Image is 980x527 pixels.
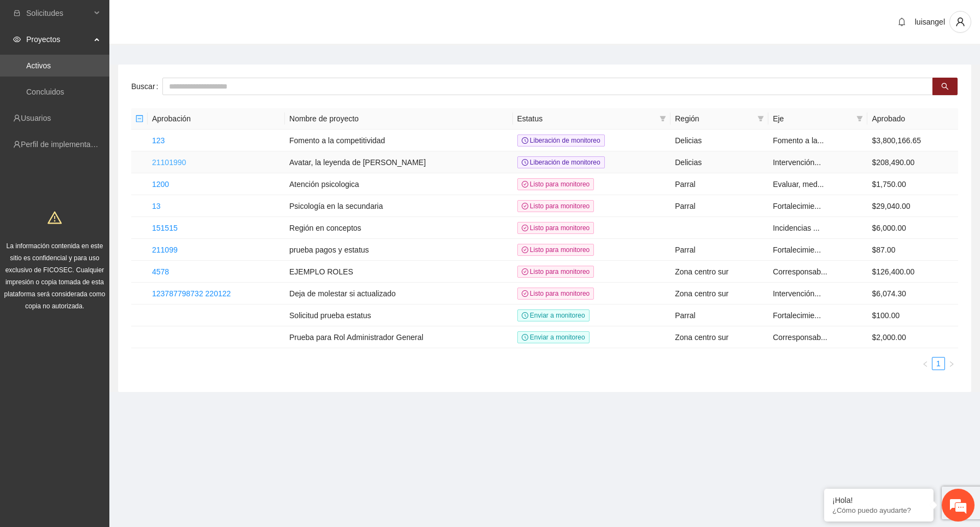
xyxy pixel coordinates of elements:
span: user [950,17,971,27]
a: 21101990 [152,158,186,167]
span: warning [48,210,62,225]
a: Activos [26,61,51,70]
th: Aprobado [867,108,958,130]
span: Región [675,113,753,125]
textarea: Escriba su mensaje y pulse “Intro” [5,298,208,337]
td: Parral [670,173,768,195]
a: 211099 [152,245,178,254]
span: clock-circle [522,159,528,166]
a: 123787798732 220122 [152,289,231,298]
span: Proyectos [26,28,91,50]
span: Estatus [517,113,656,125]
td: Parral [670,195,768,217]
span: Intervención... [773,158,821,167]
a: 123 [152,136,165,145]
span: La información contenida en este sitio es confidencial y para uso exclusivo de FICOSEC. Cualquier... [4,242,106,310]
span: Corresponsab... [773,267,827,276]
td: Atención psicologica [285,173,512,195]
td: Solicitud prueba estatus [285,305,512,326]
div: Minimizar ventana de chat en vivo [179,5,206,32]
td: Zona centro sur [670,283,768,305]
span: Listo para monitoreo [517,244,594,256]
div: ¡Hola! [832,496,925,505]
label: Buscar [131,78,162,95]
span: inbox [13,9,21,17]
span: filter [660,115,666,122]
span: clock-circle [522,312,528,319]
span: clock-circle [522,137,528,144]
a: 13 [152,202,161,210]
td: EJEMPLO ROLES [285,261,512,283]
td: $208,490.00 [867,151,958,173]
span: luisangel [915,17,945,26]
a: Usuarios [21,114,51,122]
a: Concluidos [26,87,64,96]
span: left [922,361,929,367]
td: $3,800,166.65 [867,130,958,151]
span: Corresponsab... [773,333,827,342]
span: Intervención... [773,289,821,298]
span: Fortalecimie... [773,311,821,320]
td: $6,000.00 [867,217,958,239]
td: Parral [670,305,768,326]
a: 1200 [152,180,169,189]
td: Zona centro sur [670,261,768,283]
td: $6,074.30 [867,283,958,305]
span: Solicitudes [26,2,91,24]
td: Parral [670,239,768,261]
button: user [949,11,971,33]
span: Evaluar, med... [773,180,824,189]
span: right [948,361,955,367]
span: Enviar a monitoreo [517,309,590,321]
td: Psicología en la secundaria [285,195,512,217]
th: Nombre de proyecto [285,108,512,130]
td: Avatar, la leyenda de [PERSON_NAME] [285,151,512,173]
button: search [932,78,958,95]
td: Prueba para Rol Administrador General [285,326,512,348]
span: Enviar a monitoreo [517,331,590,343]
span: filter [755,110,766,127]
td: $29,040.00 [867,195,958,217]
p: ¿Cómo puedo ayudarte? [832,506,925,514]
a: 4578 [152,267,169,276]
span: Listo para monitoreo [517,288,594,300]
li: Next Page [945,357,958,370]
a: Perfil de implementadora [21,140,106,149]
td: Deja de molestar si actualizado [285,283,512,305]
span: filter [856,115,863,122]
span: check-circle [522,203,528,209]
span: check-circle [522,247,528,253]
span: filter [657,110,668,127]
span: Eje [773,113,852,125]
a: 1 [932,358,944,370]
td: $126,400.00 [867,261,958,283]
span: Fortalecimie... [773,202,821,210]
span: Liberación de monitoreo [517,134,605,147]
span: Listo para monitoreo [517,178,594,190]
td: Región en conceptos [285,217,512,239]
span: minus-square [136,115,143,122]
span: check-circle [522,225,528,231]
span: eye [13,36,21,43]
span: Liberación de monitoreo [517,156,605,168]
span: clock-circle [522,334,528,341]
td: Zona centro sur [670,326,768,348]
span: Estamos en línea. [63,146,151,256]
td: Fomento a la competitividad [285,130,512,151]
span: filter [854,110,865,127]
div: Chatee con nosotros ahora [57,56,184,70]
span: Fomento a la... [773,136,824,145]
span: Listo para monitoreo [517,266,594,278]
li: Previous Page [919,357,932,370]
span: Incidencias ... [773,224,820,232]
button: bell [893,13,911,31]
span: check-circle [522,290,528,297]
td: $87.00 [867,239,958,261]
button: right [945,357,958,370]
span: search [941,83,949,91]
th: Aprobación [148,108,285,130]
li: 1 [932,357,945,370]
td: prueba pagos y estatus [285,239,512,261]
span: check-circle [522,181,528,188]
span: filter [757,115,764,122]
